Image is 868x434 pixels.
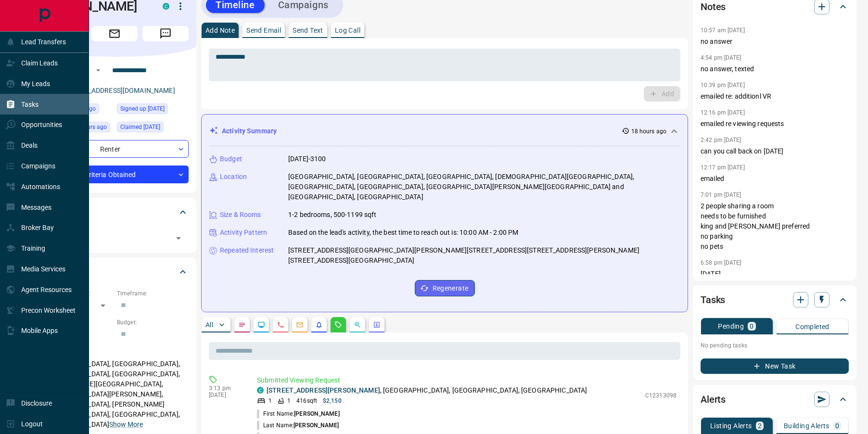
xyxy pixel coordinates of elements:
p: 18 hours ago [631,127,666,136]
svg: Calls [277,321,284,329]
p: emailed re viewing requests [701,119,849,129]
p: C12313098 [645,391,677,400]
button: Show More [109,420,143,430]
p: Send Email [246,27,281,34]
span: Claimed [DATE] [120,122,160,132]
div: Tags [40,201,189,224]
button: Open [92,64,104,76]
a: [EMAIL_ADDRESS][DOMAIN_NAME] [66,87,175,94]
p: Size & Rooms [220,210,261,220]
span: Email [91,26,138,41]
svg: Emails [296,321,304,329]
p: Repeated Interest [220,245,274,255]
p: 4:54 pm [DATE] [701,54,741,61]
p: 6:58 pm [DATE] [701,259,741,266]
p: Pending [718,323,744,330]
p: Completed [795,323,830,330]
svg: Notes [238,321,246,329]
p: 1 [287,396,291,405]
p: can you call back on [DATE] [701,146,849,156]
p: [DATE] 3 people 1 working and rest students (part time) visas - been here 5-6yrs credit evenings ... [701,269,849,330]
div: condos.ca [257,387,264,394]
p: [GEOGRAPHIC_DATA], [GEOGRAPHIC_DATA], [GEOGRAPHIC_DATA], [GEOGRAPHIC_DATA], [PERSON_NAME][GEOGRAP... [40,356,189,433]
span: Message [142,26,189,41]
svg: Lead Browsing Activity [257,321,265,329]
p: no answer [701,37,849,47]
p: 416 sqft [296,396,317,405]
p: Based on the lead's activity, the best time to reach out is: 10:00 AM - 2:00 PM [288,228,518,238]
p: [GEOGRAPHIC_DATA], [GEOGRAPHIC_DATA], [GEOGRAPHIC_DATA], [DEMOGRAPHIC_DATA][GEOGRAPHIC_DATA], [GE... [288,172,680,202]
p: No pending tasks [701,338,849,353]
p: emailed [701,174,849,184]
p: Activity Summary [222,126,277,136]
p: Building Alerts [784,422,830,429]
p: 12:16 pm [DATE] [701,109,745,116]
p: emailed re: additionl VR [701,91,849,102]
p: $2,150 [323,396,342,405]
p: Activity Pattern [220,228,267,238]
p: Budget: [117,318,189,327]
p: 1 [268,396,272,405]
button: Regenerate [415,280,475,296]
p: 0 [835,422,839,429]
svg: Listing Alerts [315,321,323,329]
p: 3:13 pm [209,385,243,392]
div: Renter [40,140,189,158]
p: First Name: [257,409,340,418]
p: Log Call [335,27,360,34]
svg: Opportunities [354,321,361,329]
p: no answer, texted [701,64,849,74]
svg: Requests [334,321,342,329]
div: condos.ca [163,3,169,10]
p: 2 [758,422,762,429]
p: [DATE]-3100 [288,154,326,164]
p: Areas Searched: [40,347,189,356]
textarea: To enrich screen reader interactions, please activate Accessibility in Grammarly extension settings [216,53,674,77]
p: 2 people sharing a room needs to be furnished king and [PERSON_NAME] preferred no parking no pets [701,201,849,252]
span: Signed up [DATE] [120,104,165,114]
p: Send Text [293,27,323,34]
p: Last Name: [257,421,339,430]
h2: Tasks [701,292,725,307]
p: 2:42 pm [DATE] [701,137,741,143]
button: New Task [701,358,849,374]
p: 10:39 pm [DATE] [701,82,745,89]
span: [PERSON_NAME] [294,410,339,417]
p: Listing Alerts [710,422,752,429]
p: 0 [750,323,753,330]
a: [STREET_ADDRESS][PERSON_NAME] [267,386,380,394]
p: Budget [220,154,242,164]
p: 12:17 pm [DATE] [701,164,745,171]
svg: Agent Actions [373,321,381,329]
p: [STREET_ADDRESS][GEOGRAPHIC_DATA][PERSON_NAME][STREET_ADDRESS][STREET_ADDRESS][PERSON_NAME][STREE... [288,245,680,266]
h2: Alerts [701,392,726,407]
p: [DATE] [209,392,243,398]
div: Criteria [40,260,189,283]
div: Sun Mar 23 2025 [117,122,189,135]
p: Timeframe: [117,289,189,298]
button: Open [172,231,185,245]
span: [PERSON_NAME] [294,422,339,429]
p: Location [220,172,247,182]
p: All [205,321,213,328]
p: 10:57 am [DATE] [701,27,745,34]
p: Add Note [205,27,235,34]
div: Alerts [701,388,849,411]
div: Sat Mar 22 2025 [117,103,189,117]
div: Criteria Obtained [40,166,189,183]
div: Activity Summary18 hours ago [209,122,680,140]
div: Tasks [701,288,849,311]
p: 7:01 pm [DATE] [701,191,741,198]
p: Submitted Viewing Request [257,375,677,385]
p: 1-2 bedrooms, 500-1199 sqft [288,210,377,220]
p: , [GEOGRAPHIC_DATA], [GEOGRAPHIC_DATA], [GEOGRAPHIC_DATA] [267,385,587,396]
